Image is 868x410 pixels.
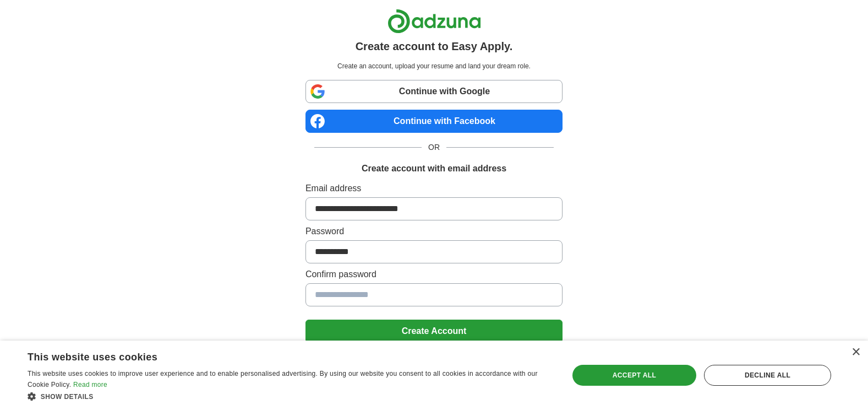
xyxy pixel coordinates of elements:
span: OR [422,142,446,153]
div: Decline all [704,365,831,386]
h1: Create account with email address [362,162,506,175]
a: Continue with Google [305,80,563,103]
p: Create an account, upload your resume and land your dream role. [308,61,560,71]
a: Read more, opens a new window [73,381,107,389]
span: This website uses cookies to improve user experience and to enable personalised advertising. By u... [28,370,538,389]
a: Continue with Facebook [305,110,563,133]
button: Create Account [305,320,563,343]
div: This website uses cookies [28,347,525,364]
label: Password [305,225,563,238]
label: Email address [305,182,563,195]
label: Confirm password [305,268,563,281]
div: Close [851,348,860,357]
img: Adzuna logo [387,9,481,34]
span: Show details [41,393,94,401]
div: Accept all [572,365,696,386]
div: Show details [28,391,553,402]
h1: Create account to Easy Apply. [356,38,513,55]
